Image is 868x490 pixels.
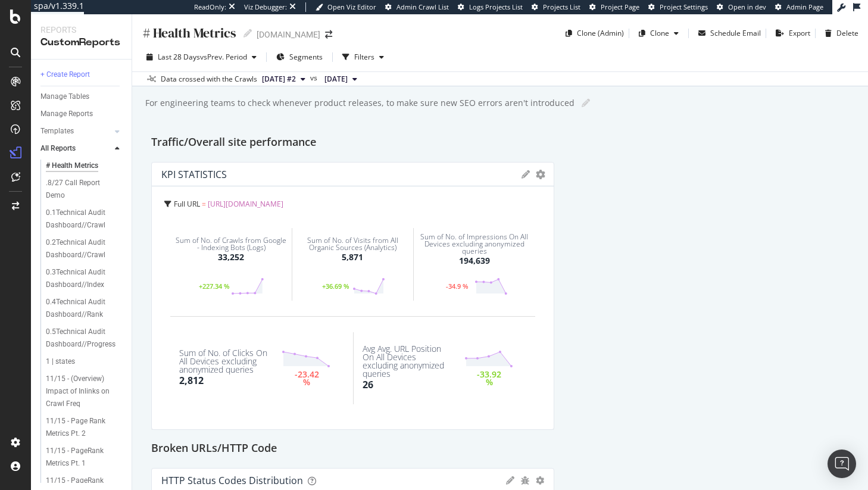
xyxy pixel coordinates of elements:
button: [DATE] #2 [257,72,310,86]
span: Logs Projects List [469,2,523,11]
div: For engineering teams to check whenever product releases, to make sure new SEO errors aren't intr... [144,97,574,109]
div: 33,252 [218,251,244,263]
div: HTTP Status Codes Distribution [161,475,303,486]
div: Clone (Admin) [577,28,624,38]
div: 194,639 [459,255,490,267]
a: 0.1Technical Audit Dashboard//Crawl [46,207,123,232]
div: 5,871 [342,251,363,263]
button: Filters [338,48,389,67]
div: Templates [40,125,74,138]
div: [DOMAIN_NAME] [257,29,320,40]
a: 0.5Technical Audit Dashboard//Progress [46,326,123,351]
a: 11/15 - Page Rank Metrics Pt. 2 [46,415,123,440]
div: Clone [650,28,669,38]
div: Manage Tables [40,90,89,103]
div: 11/15 - (Overview) Impact of Inlinks on Crawl Freq [46,373,118,410]
div: All Reports [40,142,76,155]
div: arrow-right-arrow-left [325,30,332,39]
button: [DATE] [320,72,362,86]
div: 2,812 [179,374,204,388]
div: gear [536,476,544,485]
a: Admin Crawl List [385,2,449,12]
span: Admin Page [786,2,823,11]
span: vs Prev. Period [200,52,247,62]
a: + Create Report [40,68,123,81]
span: [URL][DOMAIN_NAME] [208,199,283,209]
a: Open in dev [717,2,766,12]
a: # Health Metrics [46,160,123,172]
div: Reports [40,24,122,36]
a: 0.4Technical Audit Dashboard//Rank [46,296,123,321]
div: Sum of No. of Clicks On All Devices excluding anonymized queries [179,349,270,374]
div: +227.34 % [197,283,231,289]
div: Broken URLs/HTTP Code [151,439,849,458]
a: Logs Projects List [458,2,523,12]
div: # Health Metrics [142,24,236,42]
span: = [202,199,206,209]
button: Export [771,24,810,43]
div: 0.4Technical Audit Dashboard//Rank [46,296,116,321]
div: Export [789,28,810,38]
a: 0.2Technical Audit Dashboard//Crawl [46,236,123,261]
span: Open Viz Editor [327,2,376,11]
div: -23.42 % [294,371,319,386]
a: Manage Reports [40,108,123,120]
span: Segments [289,52,323,62]
a: 0.3Technical Audit Dashboard//Index [46,266,123,291]
div: Viz Debugger: [244,2,287,12]
div: KPI STATISTICSgeargearFull URL = [URL][DOMAIN_NAME]Sum of No. of Crawls from Google - Indexing Bo... [151,162,554,430]
div: Data crossed with the Crawls [161,74,257,85]
div: 0.2Technical Audit Dashboard//Crawl [46,236,116,261]
div: Manage Reports [40,108,93,120]
div: ReadOnly: [194,2,226,12]
div: -33.92 % [477,371,502,386]
button: Clone (Admin) [561,24,624,43]
span: 2025 Aug. 29th [324,74,348,85]
a: Open Viz Editor [316,2,376,12]
button: Delete [820,24,858,43]
a: 11/15 - PageRank Metrics Pt. 1 [46,445,123,470]
div: 0.1Technical Audit Dashboard//Crawl [46,207,116,232]
span: Project Page [601,2,639,11]
span: Admin Crawl List [396,2,449,11]
div: +36.69 % [319,283,352,289]
span: 2025 Oct. 2nd #2 [262,74,296,85]
div: 11/15 - Page Rank Metrics Pt. 2 [46,415,115,440]
span: Full URL [174,199,200,209]
a: Projects List [532,2,580,12]
button: Last 28 DaysvsPrev. Period [142,48,261,67]
span: Open in dev [728,2,766,11]
div: 0.5Technical Audit Dashboard//Progress [46,326,117,351]
button: Segments [271,48,327,67]
button: Schedule Email [694,24,761,43]
div: -34.9 % [441,283,474,289]
div: 26 [363,378,373,392]
a: Manage Tables [40,90,123,103]
div: Schedule Email [710,28,761,38]
div: Sum of No. of Crawls from Google - Indexing Bots (Logs) [174,237,288,251]
div: CustomReports [40,36,122,49]
div: bug [520,476,530,485]
h2: Broken URLs/HTTP Code [151,439,277,458]
span: Project Settings [660,2,708,11]
i: Edit report name [582,99,590,107]
button: Clone [634,24,683,43]
a: 11/15 - (Overview) Impact of Inlinks on Crawl Freq [46,373,123,410]
a: .8/27 Call Report Demo [46,177,123,202]
span: vs [310,73,320,83]
span: Projects List [543,2,580,11]
span: Last 28 Days [158,52,200,62]
div: Sum of No. of Impressions On All Devices excluding anonymized queries [417,233,532,255]
h2: Traffic/Overall site performance [151,133,316,152]
i: Edit report name [243,29,252,38]
div: gear [536,170,545,179]
div: Traffic/Overall site performance [151,133,849,152]
div: 1 | states [46,355,75,368]
div: 11/15 - PageRank Metrics Pt. 1 [46,445,115,470]
a: Project Page [589,2,639,12]
a: Project Settings [648,2,708,12]
a: All Reports [40,142,111,155]
a: Templates [40,125,111,138]
div: .8/27 Call Report Demo [46,177,113,202]
div: + Create Report [40,68,90,81]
